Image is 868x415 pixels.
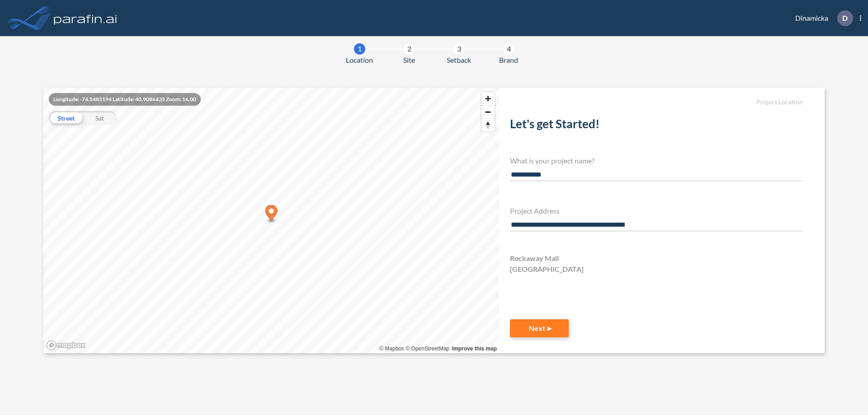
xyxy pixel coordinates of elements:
p: D [842,14,848,22]
a: Mapbox homepage [46,340,86,350]
a: OpenStreetMap [406,345,449,352]
button: Zoom out [481,105,495,118]
div: 2 [404,43,415,55]
div: Sat [83,111,117,125]
div: 4 [503,43,514,55]
h4: What is your project name? [510,156,803,165]
span: [GEOGRAPHIC_DATA] [510,264,584,275]
span: Rockaway Mall [510,253,559,264]
span: Setback [447,55,471,65]
div: 3 [453,43,465,55]
h4: Project Address [510,206,803,215]
canvas: Map [43,88,499,353]
h2: Let's get Started! [510,117,803,135]
span: Reset bearing to north [481,119,495,131]
span: Brand [499,55,518,65]
div: 1 [354,43,365,55]
span: Site [403,55,415,65]
div: Map marker [265,205,278,224]
div: Longitude: -74.5485194 Latitude: 40.9086435 Zoom: 16.00 [49,93,201,106]
span: Location [346,55,373,65]
button: Reset bearing to north [481,118,495,131]
a: Mapbox [379,345,404,352]
img: logo [52,9,119,27]
div: Dinamicka [782,10,861,26]
h5: Project Location [510,98,803,106]
button: Zoom in [481,92,495,105]
button: Next [510,319,569,337]
a: Improve this map [452,345,497,352]
div: Street [49,111,83,125]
